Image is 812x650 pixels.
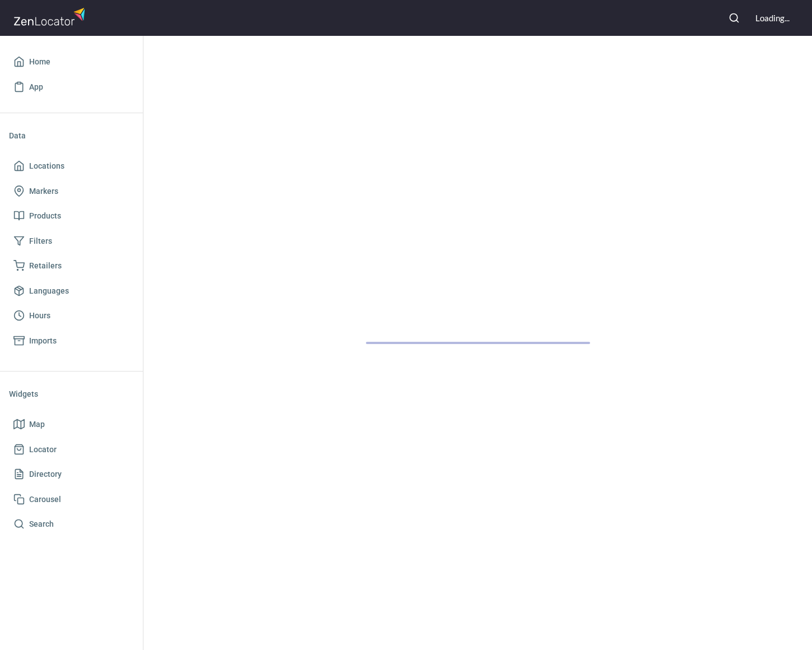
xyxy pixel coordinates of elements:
button: Search [722,6,746,30]
span: Map [29,417,45,431]
li: Widgets [9,380,134,407]
span: Hours [29,309,50,323]
a: Markers [9,179,134,204]
a: Locator [9,437,134,462]
a: Map [9,412,134,437]
a: Locations [9,154,134,179]
span: Home [29,55,50,69]
a: Filters [9,229,134,254]
a: App [9,75,134,100]
span: Imports [29,334,57,348]
span: Locator [29,443,57,457]
a: Hours [9,303,134,328]
span: Markers [29,184,58,198]
li: Data [9,122,134,149]
a: Home [9,49,134,75]
a: Languages [9,278,134,304]
span: Retailers [29,259,62,273]
span: Carousel [29,493,61,507]
span: Languages [29,284,69,298]
span: Filters [29,234,52,248]
div: Loading... [755,12,790,24]
span: Directory [29,467,62,481]
img: zenlocator [13,4,89,29]
span: App [29,80,43,94]
a: Imports [9,328,134,354]
span: Search [29,517,54,531]
a: Directory [9,462,134,487]
a: Retailers [9,253,134,278]
span: Products [29,209,61,223]
a: Products [9,203,134,229]
span: Locations [29,159,64,173]
a: Search [9,512,134,537]
a: Carousel [9,487,134,512]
